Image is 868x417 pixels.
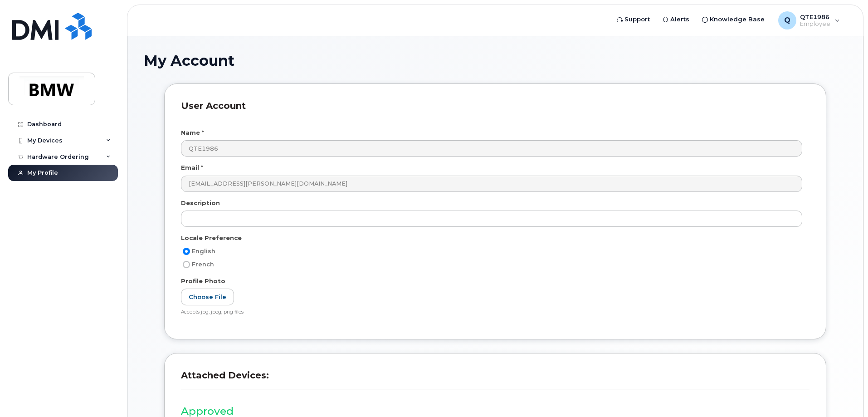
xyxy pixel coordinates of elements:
span: French [192,261,214,268]
label: Choose File [181,289,234,305]
input: French [183,261,190,268]
label: Name * [181,128,204,137]
h3: Approved [181,406,809,417]
input: English [183,248,190,255]
div: Accepts jpg, jpeg, png files [181,309,802,316]
span: English [192,248,215,255]
label: Email * [181,163,203,172]
label: Locale Preference [181,234,242,242]
h1: My Account [144,53,847,69]
label: Description [181,199,220,207]
label: Profile Photo [181,277,225,285]
h3: User Account [181,100,809,120]
h3: Attached Devices: [181,370,809,389]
